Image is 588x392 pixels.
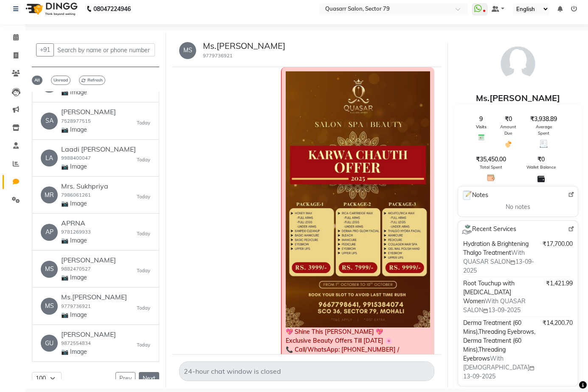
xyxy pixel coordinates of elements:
[463,355,535,380] span: With [DEMOGRAPHIC_DATA] 13-09-2025
[61,256,116,264] h6: [PERSON_NAME]
[137,193,150,200] small: Today
[61,118,91,124] small: 7528977515
[137,156,150,164] small: Today
[61,182,108,190] h6: Mrs. Sukhpriya
[286,71,430,327] img: Image Message
[454,92,582,104] div: Ms.[PERSON_NAME]
[79,76,105,85] span: Refresh
[504,140,512,148] img: Amount Due Icon
[61,293,127,301] h6: Ms.[PERSON_NAME]
[61,273,116,282] p: 📷 Image
[61,155,91,161] small: 9988400047
[115,372,135,385] button: Prev
[463,279,515,305] span: Root Touchup with [MEDICAL_DATA] Women
[41,113,58,130] div: SA
[537,155,545,164] span: ₹0
[480,164,502,170] span: Total Spent
[479,115,483,124] span: 9
[526,164,556,170] span: Wallet Balance
[61,199,108,208] p: 📷 Image
[179,42,196,59] div: MS
[461,224,516,234] span: Recent Services
[53,43,155,56] input: Search by name or phone number
[476,124,487,130] span: Visits
[137,230,150,237] small: Today
[286,328,399,362] span: 💖 Shine This [PERSON_NAME] 💖 Exclusive Beauty Offers Till [DATE] 🌸 📞 Call/WhatsApp: [PHONE_NUMBER...
[51,76,70,85] span: Unread
[505,115,512,124] span: ₹0
[41,149,58,166] div: LA
[203,53,233,59] small: 9779736921
[61,145,136,153] h6: Laadi [PERSON_NAME]
[487,174,495,182] img: Total Spent Icon
[476,155,506,164] span: ₹35,450.00
[61,310,125,319] p: 📷 Image
[41,335,58,352] div: GU
[137,267,150,274] small: Today
[61,108,116,116] h6: [PERSON_NAME]
[540,140,548,148] img: Average Spent Icon
[41,186,58,203] div: MR
[530,115,557,124] span: ₹3,938.89
[36,43,54,56] button: +91
[61,88,125,97] p: 📷 Image
[497,124,520,136] span: Amount Due
[530,124,557,136] span: Average Spent
[61,266,91,272] small: 9882470527
[41,224,58,241] div: AP
[61,125,116,134] p: 📷 Image
[41,261,58,278] div: MS
[463,297,526,314] span: With QUASAR SALON 13-09-2025
[546,279,573,288] span: ₹1,421.99
[463,249,534,274] span: With QUASAR SALON 13-09-2025
[543,319,573,327] span: ₹14,200.70
[139,372,159,385] button: Next
[32,76,42,85] span: All
[61,330,116,338] h6: [PERSON_NAME]
[61,347,116,356] p: 📷 Image
[61,229,91,235] small: 9781269933
[61,236,91,245] p: 📷 Image
[506,203,530,212] span: No notes
[463,319,535,362] span: Derma Treatment (60 Mins),Threading Eyebrows, Derma Treatment (60 Mins),Threading Eyebrows
[61,340,91,346] small: 9872554834
[61,219,91,227] h6: APRNA
[137,119,150,127] small: Today
[461,190,488,201] span: Notes
[203,41,285,51] h5: Ms.[PERSON_NAME]
[497,42,539,85] img: avatar
[543,240,573,248] span: ₹17,700.00
[61,303,91,309] small: 9779736921
[463,240,529,257] span: Hydration & Brightening Thalgo Treatment
[137,341,150,349] small: Today
[137,305,150,312] small: Today
[61,192,91,198] small: 7986061261
[61,162,125,171] p: 📷 Image
[41,298,58,315] div: MS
